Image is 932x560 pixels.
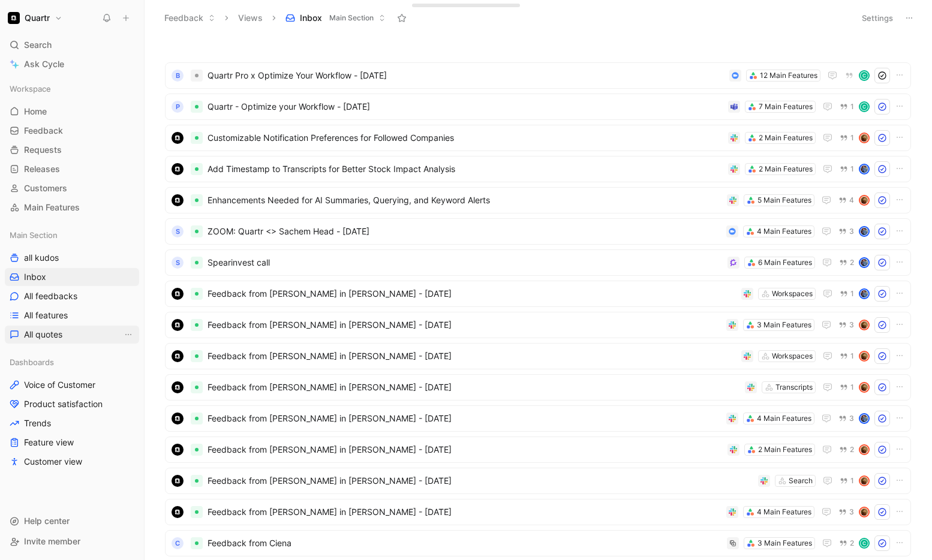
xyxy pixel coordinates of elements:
[165,405,911,432] a: logoFeedback from [PERSON_NAME] in [PERSON_NAME] - [DATE]4 Main Features3avatar
[5,353,139,471] div: DashboardsVoice of CustomerProduct satisfactionTrendsFeature viewCustomer view
[5,306,139,324] a: All features
[5,122,139,140] a: Feedback
[5,103,139,121] a: Home
[24,398,103,410] span: Product satisfaction
[837,162,856,176] button: 1
[5,433,139,451] a: Feature view
[165,281,911,307] a: logoFeedback from [PERSON_NAME] in [PERSON_NAME] - [DATE]Workspaces1avatar
[860,227,868,236] img: avatar
[860,508,868,516] img: avatar
[24,536,80,546] span: Invite member
[165,499,911,525] a: logoFeedback from [PERSON_NAME] in [PERSON_NAME] - [DATE]4 Main Features3avatar
[5,395,139,413] a: Product satisfaction
[860,165,868,173] img: avatar
[280,9,391,27] button: InboxMain Section
[172,413,184,424] img: logo
[165,62,911,89] a: BQuartr Pro x Optimize Your Workflow - [DATE]12 Main FeaturesC
[850,477,854,484] span: 1
[836,318,856,332] button: 3
[759,163,813,175] div: 2 Main Features
[25,13,50,23] h1: Quartr
[208,193,722,207] span: Enhancements Needed for AI Summaries, Querying, and Keyword Alerts
[757,537,812,549] div: 3 Main Features
[208,318,721,332] span: Feedback from [PERSON_NAME] in [PERSON_NAME] - [DATE]
[5,376,139,394] a: Voice of Customer
[5,179,139,197] a: Customers
[165,125,911,151] a: logoCustomizable Notification Preferences for Followed Companies2 Main Features1avatar
[172,381,184,393] img: logo
[849,228,854,235] span: 3
[5,10,65,26] button: QuartrQuartr
[24,329,62,341] span: All quotes
[165,156,911,182] a: logoAdd Timestamp to Transcripts for Better Stock Impact Analysis2 Main Features1avatar
[757,194,811,206] div: 5 Main Features
[860,258,868,267] img: avatar
[208,536,722,550] span: Feedback from Ciena
[837,287,856,300] button: 1
[172,257,184,269] div: S
[172,101,184,113] div: P
[5,226,139,244] div: Main Section
[8,12,20,24] img: Quartr
[850,540,854,547] span: 2
[860,477,868,485] img: avatar
[836,505,856,519] button: 3
[5,512,139,530] div: Help center
[850,353,854,360] span: 1
[837,350,856,363] button: 1
[5,249,139,267] a: all kudos
[759,101,813,113] div: 7 Main Features
[5,198,139,216] a: Main Features
[758,257,812,269] div: 6 Main Features
[24,456,82,468] span: Customer view
[24,106,47,118] span: Home
[860,321,868,329] img: avatar
[837,537,856,550] button: 2
[24,436,74,448] span: Feature view
[208,411,721,426] span: Feedback from [PERSON_NAME] in [PERSON_NAME] - [DATE]
[165,218,911,245] a: SZOOM: Quartr <> Sachem Head - [DATE]4 Main Features3avatar
[172,194,184,206] img: logo
[850,384,854,391] span: 1
[860,383,868,392] img: avatar
[172,506,184,518] img: logo
[122,329,134,341] button: View actions
[5,353,139,371] div: Dashboards
[837,256,856,269] button: 2
[24,144,62,156] span: Requests
[856,10,898,26] button: Settings
[208,380,740,395] span: Feedback from [PERSON_NAME] in [PERSON_NAME] - [DATE]
[172,225,184,237] div: S
[860,352,868,360] img: avatar
[165,343,911,369] a: logoFeedback from [PERSON_NAME] in [PERSON_NAME] - [DATE]Workspaces1avatar
[172,288,184,300] img: logo
[837,381,856,394] button: 1
[837,131,856,144] button: 1
[24,182,67,194] span: Customers
[837,443,856,456] button: 2
[172,319,184,331] img: logo
[837,100,856,113] button: 1
[165,94,911,120] a: PQuartr - Optimize your Workflow - [DATE]7 Main Features1C
[165,374,911,401] a: logoFeedback from [PERSON_NAME] in [PERSON_NAME] - [DATE]Transcripts1avatar
[850,103,854,110] span: 1
[159,9,221,27] button: Feedback
[860,196,868,204] img: avatar
[759,132,813,144] div: 2 Main Features
[165,249,911,276] a: SSpearinvest call6 Main Features2avatar
[5,532,139,550] div: Invite member
[772,350,813,362] div: Workspaces
[208,100,723,114] span: Quartr - Optimize your Workflow - [DATE]
[775,381,813,393] div: Transcripts
[24,290,77,302] span: All feedbacks
[5,160,139,178] a: Releases
[24,57,64,71] span: Ask Cycle
[5,287,139,305] a: All feedbacks
[860,134,868,142] img: avatar
[172,350,184,362] img: logo
[24,309,68,321] span: All features
[24,379,95,391] span: Voice of Customer
[24,125,63,137] span: Feedback
[860,539,868,547] div: C
[208,68,724,83] span: Quartr Pro x Optimize Your Workflow - [DATE]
